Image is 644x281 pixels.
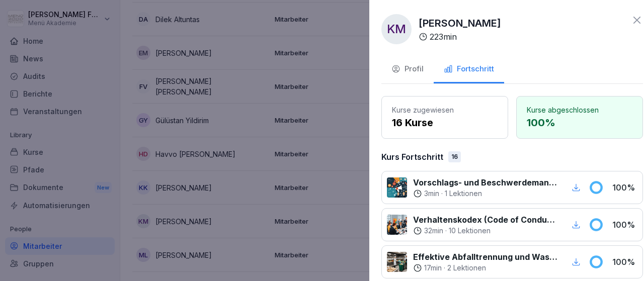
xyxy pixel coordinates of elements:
p: Effektive Abfalltrennung und Wastemanagement im Catering [413,251,557,263]
p: 17 min [424,263,442,273]
p: 100 % [612,219,637,231]
p: 16 Kurse [392,115,498,130]
p: 100 % [527,115,632,130]
div: 16 [448,151,461,162]
p: Verhaltenskodex (Code of Conduct) Menü 2000 [413,214,557,226]
p: Kurse zugewiesen [392,105,498,115]
p: Kurse abgeschlossen [527,105,632,115]
p: [PERSON_NAME] [419,16,501,31]
p: 10 Lektionen [449,226,491,236]
p: 1 Lektionen [445,189,482,199]
div: KM [381,14,412,44]
p: 223 min [430,31,457,43]
div: · [413,226,557,236]
div: Profil [391,63,424,75]
p: 32 min [424,226,443,236]
p: Kurs Fortschritt [381,151,443,163]
p: 100 % [612,181,637,194]
button: Fortschritt [434,56,504,83]
p: 2 Lektionen [447,263,486,273]
div: Fortschritt [444,63,494,75]
p: 3 min [424,189,439,199]
button: Profil [381,56,434,83]
p: 100 % [612,256,637,268]
div: · [413,263,557,273]
p: Vorschlags- und Beschwerdemanagement bei Menü 2000 [413,176,557,189]
div: · [413,189,557,199]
